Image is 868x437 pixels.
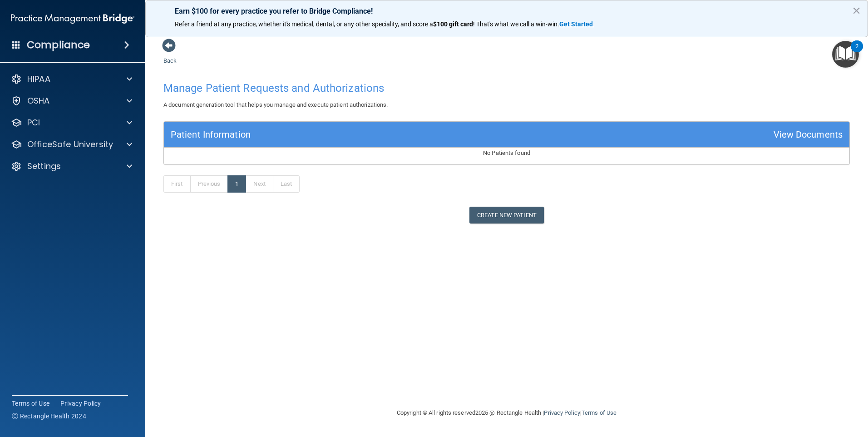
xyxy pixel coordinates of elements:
a: Terms of Use [12,399,49,408]
p: Earn $100 for every practice you refer to Bridge Compliance! [175,7,838,15]
a: PCI [11,117,132,128]
button: Close [852,3,861,18]
a: HIPAA [11,74,132,84]
a: Settings [11,161,132,172]
a: Previous [190,175,228,193]
a: Next [246,175,273,193]
a: Last [273,175,300,193]
a: Terms of Use [582,409,616,416]
strong: $100 gift card [433,20,473,28]
a: OSHA [11,95,132,106]
p: OfficeSafe University [27,139,113,150]
a: Back [163,46,177,64]
p: HIPAA [27,74,50,84]
a: Privacy Policy [544,409,580,416]
p: PCI [27,117,40,128]
span: Ⓒ Rectangle Health 2024 [12,412,86,421]
button: Create New Patient [469,207,544,223]
a: Get Started [559,20,594,28]
span: ! That's what we call a win-win. [473,20,559,28]
a: First [163,175,191,193]
a: Privacy Policy [60,399,101,408]
p: OSHA [27,95,50,106]
div: Copyright © All rights reserved 2025 @ Rectangle Health | | [341,398,672,427]
h4: Compliance [27,39,90,51]
a: OfficeSafe University [11,139,132,150]
div: 2 [855,46,858,58]
p: Settings [27,161,61,172]
span: Refer a friend at any practice, whether it's medical, dental, or any other speciality, and score a [175,20,433,28]
p: No Patients found [164,148,849,159]
span: A document generation tool that helps you manage and execute patient authorizations. [163,101,388,108]
div: Patient Information [171,126,251,143]
a: 1 [227,175,246,193]
button: Open Resource Center, 2 new notifications [832,41,859,68]
img: PMB logo [11,10,134,28]
strong: Get Started [559,20,593,28]
h4: Manage Patient Requests and Authorizations [163,82,850,94]
div: View Documents [774,126,843,143]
